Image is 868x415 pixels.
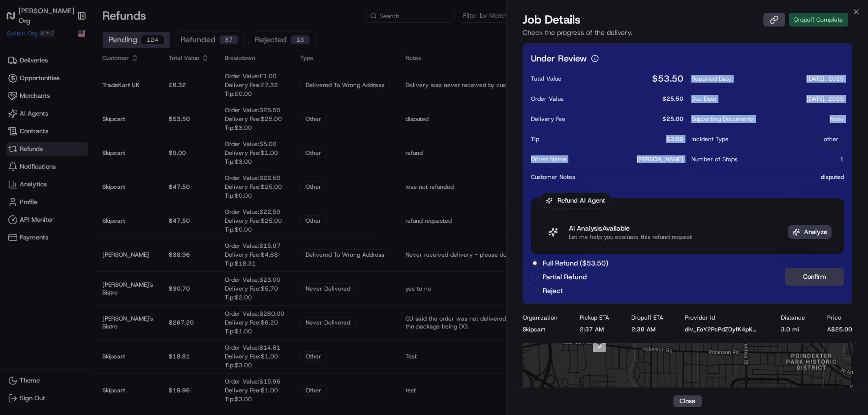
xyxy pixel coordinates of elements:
span: Driver Name [531,155,566,163]
span: Organization [523,314,558,322]
div: other [818,134,844,145]
span: $ 53.50 [652,72,683,86]
span: Job Details [523,12,581,28]
span: 2:38 AM [631,326,663,333]
span: disputed [821,173,844,181]
span: [PERSON_NAME] [637,155,683,163]
span: Customer Notes [531,173,575,181]
div: None [691,110,844,128]
span: Provider Id [685,314,759,322]
span: 2:37 AM [580,326,609,333]
span: Price [827,314,852,322]
span: Total Value [531,75,561,83]
h2: under review [531,52,599,65]
label: Reject [543,286,563,296]
span: Reported Date [691,75,732,83]
span: Dropoff ETA [631,314,663,322]
span: Due Date [691,95,716,103]
label: Partial Refund [543,272,587,282]
p: [DATE]. 2025 [806,75,844,83]
span: Distance [781,314,805,322]
div: 3 [593,339,606,352]
button: Close [673,395,702,407]
button: Analyze [788,225,832,239]
p: Skipcart [523,326,545,333]
span: Analyze [804,228,827,237]
p: Check the progress of the delivery. [523,28,852,37]
span: Pickup ETA [580,314,609,322]
span: Order Value [531,95,564,103]
div: Dropoff Complete [789,13,848,27]
p: 1 [840,155,844,163]
span: Supporting Documents [691,115,754,123]
p: AI Analysis Available [569,223,692,233]
span: A$25.00 [827,326,852,333]
span: $ 25.00 [662,115,683,123]
span: 3.0 mi [781,326,805,333]
span: dlv_EoY2PcPdZDyfK4pKNSsxYP [685,326,759,333]
label: Full Refund ($53.50) [543,258,608,268]
span: Tip [531,135,539,143]
p: [DATE]. 2025 [806,95,844,103]
span: Refund AI Agent [558,196,605,205]
span: $ 3.00 [666,135,683,143]
p: Let me help you evaluate this refund request [569,233,692,241]
span: Incident Type [691,135,729,143]
span: Number of Stops [691,155,738,163]
span: Delivery Fee [531,115,565,123]
span: $ 25.50 [662,95,683,103]
button: Confirm [785,268,844,286]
